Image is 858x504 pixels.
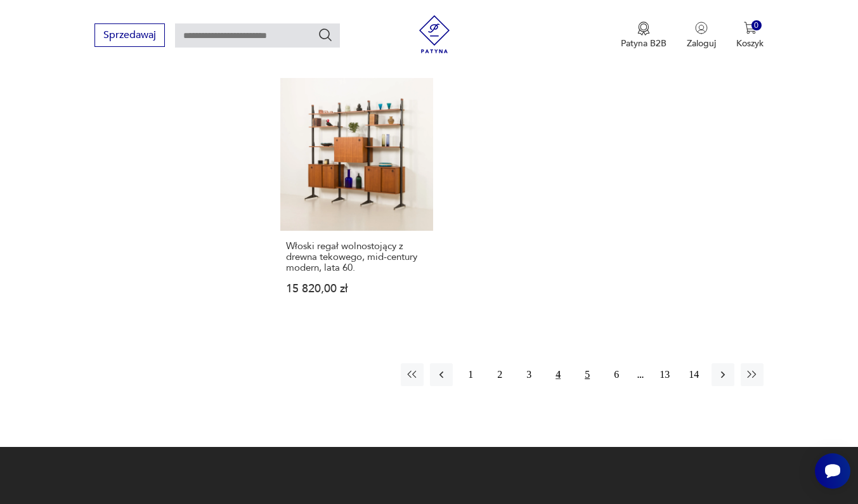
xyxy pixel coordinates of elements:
[318,27,333,42] button: Szukaj
[94,23,165,47] button: Sprzedawaj
[621,22,666,49] a: Ikona medaluPatyna B2B
[605,363,628,386] button: 6
[682,363,705,386] button: 14
[621,37,666,49] p: Patyna B2B
[621,22,666,49] button: Patyna B2B
[94,32,165,41] a: Sprzedawaj
[576,363,599,386] button: 5
[687,37,716,49] p: Zaloguj
[286,241,427,273] h3: Włoski regał wolnostojący z drewna tekowego, mid-century modern, lata 60.
[517,363,540,386] button: 3
[488,363,511,386] button: 2
[280,78,433,319] a: Włoski regał wolnostojący z drewna tekowego, mid-century modern, lata 60.Włoski regał wolnostojąc...
[751,20,762,31] div: 0
[547,363,569,386] button: 4
[653,363,676,386] button: 13
[687,22,716,49] button: Zaloguj
[744,22,757,34] img: Ikona koszyka
[459,363,482,386] button: 1
[637,22,650,36] img: Ikona medalu
[415,15,453,53] img: Patyna - sklep z meblami i dekoracjami vintage
[286,283,427,294] p: 15 820,00 zł
[695,22,708,34] img: Ikonka użytkownika
[815,453,850,489] iframe: Smartsupp widget button
[736,37,764,49] p: Koszyk
[736,22,764,49] button: 0Koszyk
